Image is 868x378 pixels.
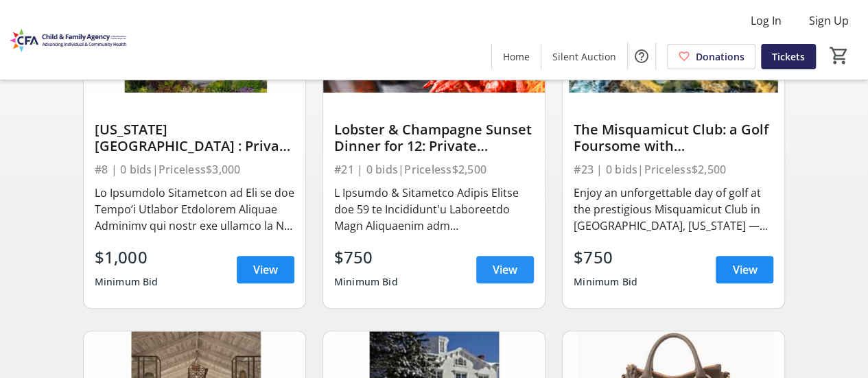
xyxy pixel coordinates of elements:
[827,43,852,68] button: Cart
[761,44,816,69] a: Tickets
[334,245,398,270] div: $750
[574,245,637,270] div: $750
[667,44,755,69] a: Donations
[334,185,534,234] div: L Ipsumdo & Sitametco Adipis Elitse doe 59 te Incididunt'u Laboreetdo Magn Aliquaenim adm veniamq...
[732,261,757,278] span: View
[95,185,294,234] div: Lo Ipsumdolo Sitametcon ad Eli se doe Tempo’i Utlabor Etdolorem Aliquae Adminimv qui nostr exe ul...
[476,256,534,283] a: View
[492,44,541,69] a: Home
[95,160,294,179] div: #8 | 0 bids | Priceless $3,000
[503,49,530,64] span: Home
[696,49,744,64] span: Donations
[772,49,805,64] span: Tickets
[253,261,278,278] span: View
[574,185,773,234] div: Enjoy an unforgettable day of golf at the prestigious Misquamicut Club in [GEOGRAPHIC_DATA], [US_...
[95,121,294,154] div: [US_STATE][GEOGRAPHIC_DATA] : Private Tour & Luncheon for 4 with Chairman [PERSON_NAME]
[95,270,159,294] div: Minimum Bid
[574,160,773,179] div: #23 | 0 bids | Priceless $2,500
[493,261,517,278] span: View
[628,43,655,70] button: Help
[574,270,637,294] div: Minimum Bid
[334,160,534,179] div: #21 | 0 bids | Priceless $2,500
[334,121,534,154] div: Lobster & Champagne Sunset Dinner for 12: Private Wadawanuck Club
[716,256,773,283] a: View
[740,10,793,32] button: Log In
[751,12,782,29] span: Log In
[574,121,773,154] div: The Misquamicut Club: a Golf Foursome with [PERSON_NAME]
[237,256,294,283] a: View
[552,49,616,64] span: Silent Auction
[809,12,849,29] span: Sign Up
[95,245,159,270] div: $1,000
[334,270,398,294] div: Minimum Bid
[8,5,130,74] img: Child and Family Agency (CFA)'s Logo
[541,44,627,69] a: Silent Auction
[798,10,860,32] button: Sign Up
